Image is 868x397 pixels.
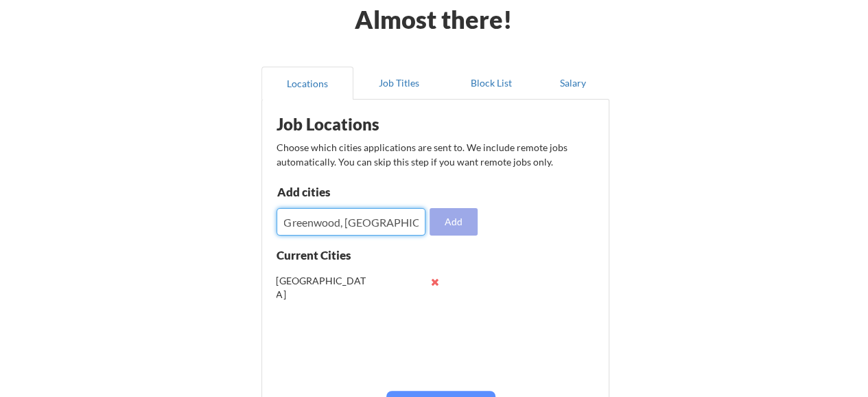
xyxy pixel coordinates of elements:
[353,67,445,100] button: Job Titles
[261,67,353,100] button: Locations
[277,208,426,236] input: Type here...
[277,274,366,301] div: [GEOGRAPHIC_DATA]
[445,67,537,100] button: Block List
[277,186,419,198] div: Add cities
[277,116,450,133] div: Job Locations
[338,7,529,32] div: Almost there!
[430,208,478,236] button: Add
[277,140,593,169] div: Choose which cities applications are sent to. We include remote jobs automatically. You can skip ...
[277,249,382,261] div: Current Cities
[537,67,609,100] button: Salary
